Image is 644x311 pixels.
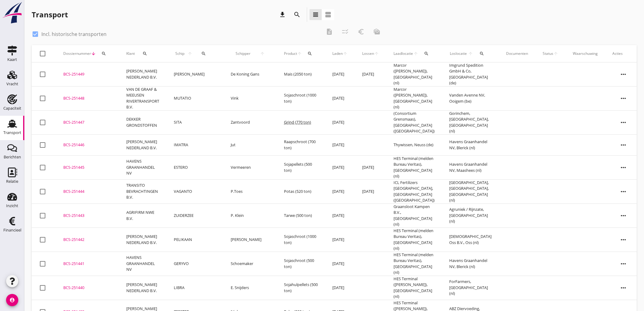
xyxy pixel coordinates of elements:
[277,179,325,203] td: Potas (520 ton)
[324,11,332,18] i: view_agenda
[325,86,355,110] td: [DATE]
[386,252,442,276] td: HES Terminal (melden Bureau Veritas), [GEOGRAPHIC_DATA] (nl)
[277,276,325,300] td: Sojahulpellets (500 ton)
[166,179,223,203] td: VAGANTO
[166,276,223,300] td: LIBRA
[343,51,348,56] i: arrow_upward
[442,86,499,110] td: Vanden Avenne NV, Ooigem (be)
[413,51,418,56] i: arrow_upward
[553,51,558,56] i: arrow_upward
[615,231,632,248] i: more_horiz
[6,204,18,208] div: Inzicht
[119,228,166,252] td: [PERSON_NAME] NEDERLAND B.V.
[63,164,112,171] div: BCS-251445
[479,51,484,56] i: search
[277,62,325,87] td: Mais (2050 ton)
[442,62,499,87] td: Imgrund Spedition GmbH & Co, [GEOGRAPHIC_DATA] (de)
[297,51,302,56] i: arrow_upward
[223,155,277,179] td: Vermeeren
[119,276,166,300] td: [PERSON_NAME] NEDERLAND B.V.
[325,110,355,134] td: [DATE]
[355,179,386,203] td: [DATE]
[293,11,301,18] i: search
[1,2,23,24] img: logo-small.a267ee39.svg
[6,179,18,183] div: Relatie
[166,86,223,110] td: MUTATIO
[442,203,499,228] td: Agruniek / Rijnzate, [GEOGRAPHIC_DATA] (nl)
[166,252,223,276] td: GERYVO
[119,86,166,110] td: VAN DE GRAAF & MEEUSEN RIVERTRANSPORT B.V.
[442,134,499,155] td: Havens Graanhandel NV, Blerick (nl)
[386,203,442,228] td: Graansloot Kampen B.V., [GEOGRAPHIC_DATA] (nl)
[223,62,277,87] td: De Koning Gans
[615,183,632,200] i: more_horiz
[386,86,442,110] td: Marcor ([PERSON_NAME]), [GEOGRAPHIC_DATA] (nl)
[386,179,442,203] td: ICL Fertilizers [GEOGRAPHIC_DATA], [GEOGRAPHIC_DATA] ([GEOGRAPHIC_DATA])
[63,213,112,219] div: BCS-251443
[284,119,311,125] span: Grind (770 ton)
[63,237,112,243] div: BCS-251442
[119,62,166,87] td: [PERSON_NAME] NEDERLAND B.V.
[223,276,277,300] td: E. Snijders
[386,228,442,252] td: HES Terminal (melden Bureau Veritas), [GEOGRAPHIC_DATA] (nl)
[166,203,223,228] td: ZUIDERZEE
[332,51,343,56] span: Laden
[325,276,355,300] td: [DATE]
[255,51,269,56] i: arrow_upward
[6,82,18,86] div: Vracht
[4,155,21,159] div: Berichten
[573,51,598,56] div: Waarschuwing
[223,252,277,276] td: Schoemaker
[355,155,386,179] td: [DATE]
[312,11,319,18] i: view_headline
[442,276,499,300] td: ForFarmers, [GEOGRAPHIC_DATA] (nl)
[63,51,91,56] span: Dossiernummer
[442,228,499,252] td: [DEMOGRAPHIC_DATA] Oss B.V., Oss (nl)
[325,155,355,179] td: [DATE]
[63,285,112,291] div: BCS-251440
[223,86,277,110] td: Vink
[223,110,277,134] td: Zantvoord
[615,279,632,296] i: more_horiz
[119,179,166,203] td: TRANSITO BEVRACHTINGEN B.V.
[174,51,186,56] span: Schip
[277,203,325,228] td: Tarwe (500 ton)
[325,252,355,276] td: [DATE]
[277,228,325,252] td: Sojaschroot (1000 ton)
[307,51,312,56] i: search
[166,228,223,252] td: PELIKAAN
[186,51,194,56] i: arrow_upward
[119,203,166,228] td: AGRIFIRM NWE B.V.
[386,110,442,134] td: (Consortium Grensmaas), [GEOGRAPHIC_DATA] ([GEOGRAPHIC_DATA])
[6,294,18,306] i: account_circle
[615,90,632,107] i: more_horiz
[231,51,255,56] span: Schipper
[223,203,277,228] td: P. Klein
[63,142,112,148] div: BCS-251446
[279,11,286,18] i: download
[7,58,17,62] div: Kaart
[63,261,112,267] div: BCS-251441
[223,179,277,203] td: P.Toes
[91,51,96,56] i: arrow_downward
[126,46,159,61] div: Klant
[325,179,355,203] td: [DATE]
[3,131,21,135] div: Transport
[166,155,223,179] td: ESTERO
[612,51,634,56] div: Acties
[277,134,325,155] td: Raapschroot (700 ton)
[386,276,442,300] td: HES Terminal ([PERSON_NAME]), [GEOGRAPHIC_DATA] (nl)
[3,228,21,232] div: Financieel
[615,114,632,131] i: more_horiz
[543,51,553,56] span: Status
[119,252,166,276] td: HAVENS GRAANHANDEL NV
[394,51,413,56] span: Laadlocatie
[277,155,325,179] td: Sojapellets (500 ton)
[63,119,112,125] div: BCS-251447
[506,51,528,56] div: Documenten
[277,252,325,276] td: Sojaschroot (500 ton)
[223,228,277,252] td: [PERSON_NAME]
[355,62,386,87] td: [DATE]
[63,189,112,195] div: BCS-251444
[467,51,474,56] i: arrow_upward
